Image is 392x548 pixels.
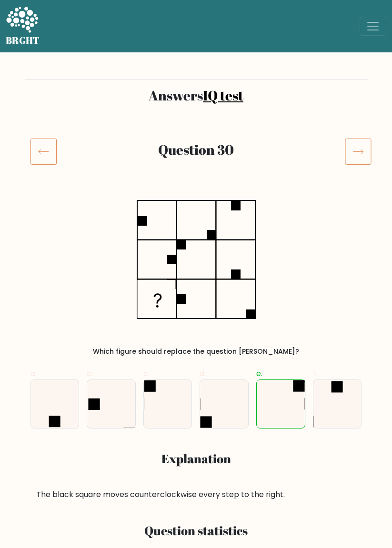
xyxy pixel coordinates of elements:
[6,35,40,46] h5: BRGHT
[36,451,356,466] h3: Explanation
[143,368,150,379] span: c.
[360,17,386,36] button: Toggle navigation
[256,368,262,379] span: e.
[30,87,362,103] h2: Answers
[59,141,333,158] h2: Question 30
[6,4,40,49] a: BRGHT
[200,368,206,379] span: d.
[87,368,93,379] span: b.
[36,489,356,500] div: The black square moves counterclockwise every step to the right.
[203,86,243,104] a: IQ test
[36,347,356,357] div: Which figure should replace the question [PERSON_NAME]?
[30,368,37,379] span: a.
[313,368,317,379] span: f.
[42,523,351,538] h3: Question statistics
